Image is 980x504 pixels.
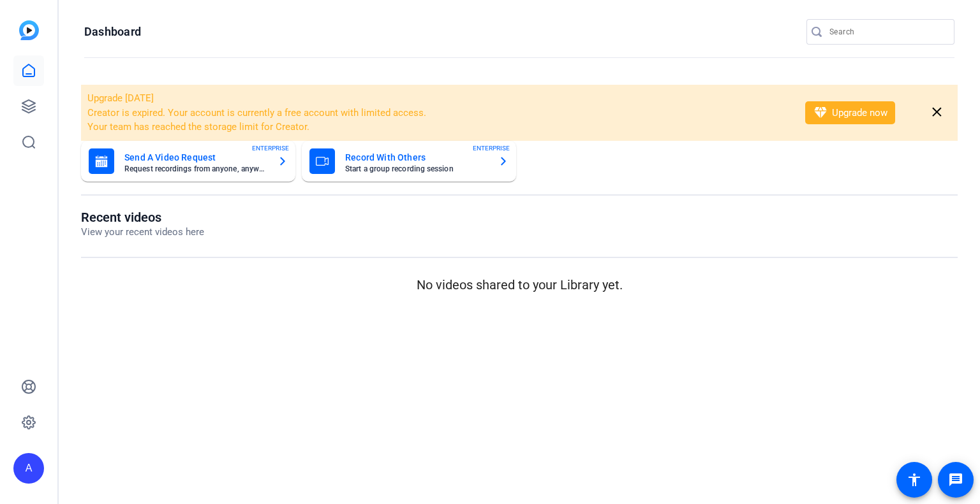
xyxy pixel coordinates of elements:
button: Upgrade now [805,101,895,124]
mat-card-subtitle: Request recordings from anyone, anywhere [124,165,267,173]
input: Search [829,24,944,40]
div: A [13,453,44,484]
p: No videos shared to your Library yet. [81,275,958,294]
span: Upgrade [DATE] [87,92,154,104]
button: Send A Video RequestRequest recordings from anyone, anywhereENTERPRISE [81,141,295,182]
mat-icon: close [929,104,945,120]
p: View your recent videos here [81,225,204,240]
button: Record With OthersStart a group recording sessionENTERPRISE [302,141,516,182]
h1: Recent videos [81,210,204,225]
h1: Dashboard [84,24,141,40]
mat-card-subtitle: Start a group recording session [345,165,488,173]
mat-icon: diamond [813,105,828,120]
li: Your team has reached the storage limit for Creator. [87,120,789,134]
span: ENTERPRISE [473,143,510,153]
span: ENTERPRISE [252,143,289,153]
mat-icon: accessibility [907,472,922,487]
mat-icon: message [948,472,963,487]
img: blue-gradient.svg [19,20,39,40]
mat-card-title: Send A Video Request [124,150,267,165]
mat-card-title: Record With Others [345,150,488,165]
li: Creator is expired. Your account is currently a free account with limited access. [87,106,789,120]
